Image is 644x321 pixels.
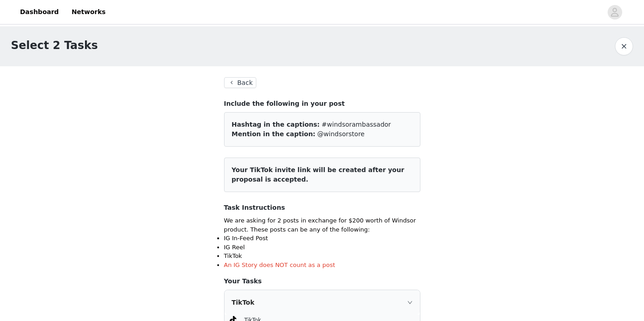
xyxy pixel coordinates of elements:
[224,99,420,109] h4: Include the following in your post
[224,203,420,212] h4: Task Instructions
[610,5,619,20] div: avatar
[225,290,420,315] div: icon: rightTikTok
[224,252,420,261] li: TikTok
[66,2,111,22] a: Networks
[15,2,64,22] a: Dashboard
[224,216,420,234] p: We are asking for 2 posts in exchange for $200 worth of Windsor product. These posts can be any o...
[224,277,420,286] h4: Your Tasks
[224,77,257,88] button: Back
[224,243,420,252] li: IG Reel
[317,130,364,138] span: @windsorstore
[232,166,404,183] span: Your TikTok invite link will be created after your proposal is accepted.
[232,121,320,128] span: Hashtag in the captions:
[407,300,413,305] i: icon: right
[232,130,315,138] span: Mention in the caption:
[11,37,98,54] h1: Select 2 Tasks
[322,121,391,128] span: #windsorambassador
[224,234,420,243] li: IG In-Feed Post
[224,262,335,268] span: An IG Story does NOT count as a post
